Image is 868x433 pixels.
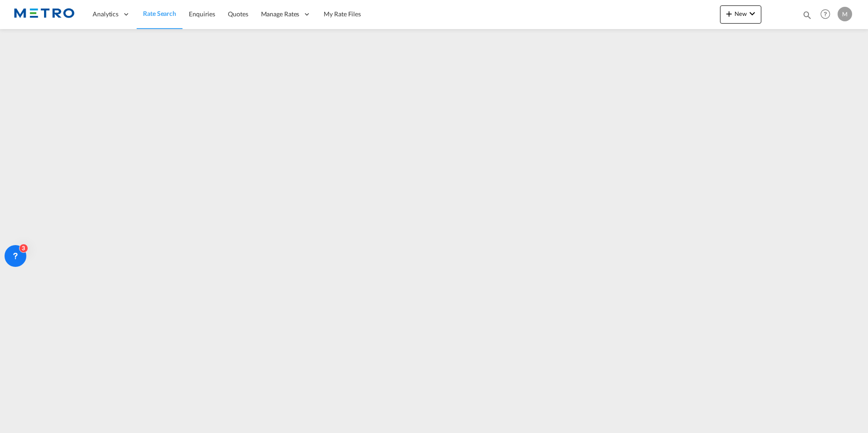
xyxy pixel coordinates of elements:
span: My Rate Files [324,10,361,18]
md-icon: icon-plus 400-fg [724,8,735,19]
img: 25181f208a6c11efa6aa1bf80d4cef53.png [14,4,75,25]
span: Manage Rates [261,10,300,19]
div: M [838,7,852,21]
span: Enquiries [189,10,215,18]
span: New [724,10,758,17]
span: Help [818,6,833,22]
span: Analytics [93,10,118,19]
md-icon: icon-magnify [802,10,812,20]
span: Quotes [228,10,248,18]
span: Rate Search [143,10,176,17]
div: icon-magnify [802,10,812,24]
button: icon-plus 400-fgNewicon-chevron-down [720,5,761,24]
div: Help [818,6,838,23]
md-icon: icon-chevron-down [747,8,758,19]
